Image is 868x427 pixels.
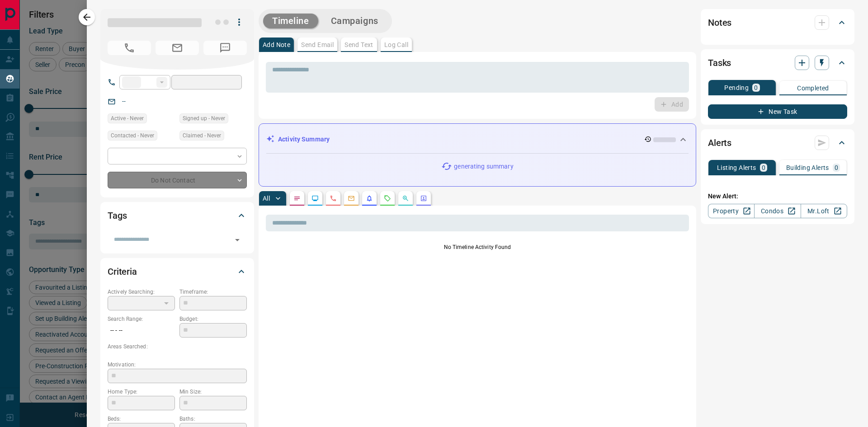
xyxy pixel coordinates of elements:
[111,131,154,140] span: Contacted - Never
[108,205,247,226] div: Tags
[708,15,731,30] h2: Notes
[384,195,391,202] svg: Requests
[708,52,847,74] div: Tasks
[108,343,247,351] p: Areas Searched:
[311,195,319,202] svg: Lead Browsing Activity
[754,84,758,91] p: 0
[708,56,731,70] h2: Tasks
[278,135,330,144] p: Activity Summary
[835,164,838,171] p: 0
[762,164,765,171] p: 0
[708,132,847,154] div: Alerts
[786,164,829,171] p: Building Alerts
[330,195,337,202] svg: Calls
[108,315,175,323] p: Search Range:
[708,136,731,150] h2: Alerts
[454,162,513,171] p: generating summary
[366,195,373,202] svg: Listing Alerts
[402,195,409,202] svg: Opportunities
[179,315,247,323] p: Budget:
[708,204,755,218] a: Property
[708,192,847,201] p: New Alert:
[108,288,175,296] p: Actively Searching:
[708,12,847,33] div: Notes
[108,388,175,396] p: Home Type:
[231,234,244,246] button: Open
[293,195,301,202] svg: Notes
[111,114,144,123] span: Active - Never
[179,388,247,396] p: Min Size:
[708,104,847,119] button: New Task
[203,41,247,55] span: No Number
[179,415,247,423] p: Baths:
[108,172,247,188] div: Do Not Contact
[108,415,175,423] p: Beds:
[322,14,387,28] button: Campaigns
[108,323,175,338] p: -- - --
[420,195,427,202] svg: Agent Actions
[156,41,199,55] span: No Email
[108,361,247,369] p: Motivation:
[108,264,137,279] h2: Criteria
[108,41,151,55] span: No Number
[797,85,829,91] p: Completed
[754,204,801,218] a: Condos
[183,114,225,123] span: Signed up - Never
[724,84,749,91] p: Pending
[183,131,221,140] span: Claimed - Never
[717,164,756,171] p: Listing Alerts
[108,261,247,282] div: Criteria
[263,14,318,28] button: Timeline
[263,195,270,202] p: All
[179,288,247,296] p: Timeframe:
[263,42,290,48] p: Add Note
[348,195,355,202] svg: Emails
[801,204,847,218] a: Mr.Loft
[266,243,689,251] p: No Timeline Activity Found
[122,98,126,105] a: --
[266,131,689,148] div: Activity Summary
[108,208,127,223] h2: Tags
